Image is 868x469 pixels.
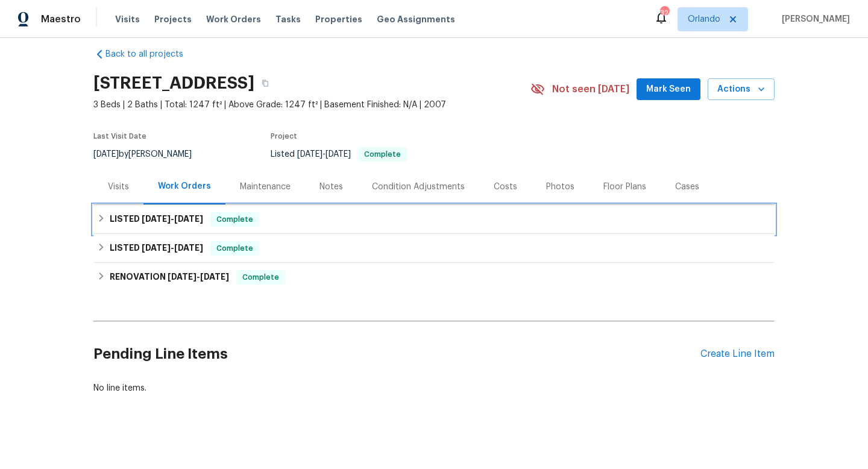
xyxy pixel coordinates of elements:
span: Work Orders [206,13,261,25]
div: Photos [546,181,574,193]
span: Last Visit Date [93,133,146,140]
div: Visits [108,181,129,193]
span: Properties [315,13,362,25]
span: Geo Assignments [377,13,455,25]
span: Project [271,133,297,140]
span: Actions [717,82,765,97]
div: Notes [319,181,343,193]
div: No line items. [93,382,775,394]
span: [DATE] [200,272,229,281]
div: RENOVATION [DATE]-[DATE]Complete [93,263,775,292]
span: Projects [154,13,192,25]
span: [DATE] [93,150,119,159]
button: Mark Seen [637,78,700,101]
span: - [297,150,351,159]
span: Mark Seen [646,82,691,97]
div: Floor Plans [603,181,646,193]
span: Tasks [275,15,301,24]
button: Copy Address [254,72,276,94]
span: Complete [359,151,406,158]
span: [DATE] [142,244,171,252]
div: Maintenance [240,181,291,193]
div: Costs [494,181,517,193]
span: Maestro [41,13,81,25]
span: [DATE] [297,150,322,159]
span: Listed [271,150,407,159]
div: by [PERSON_NAME] [93,147,206,162]
h6: LISTED [110,241,203,256]
h2: [STREET_ADDRESS] [93,77,254,89]
span: Complete [212,213,258,225]
span: Orlando [688,13,720,25]
span: [DATE] [174,244,203,252]
h6: RENOVATION [110,270,229,285]
div: Create Line Item [700,348,775,360]
div: Cases [675,181,699,193]
span: Visits [115,13,140,25]
span: [DATE] [168,272,197,281]
div: Work Orders [158,180,211,192]
button: Actions [708,78,775,101]
span: Complete [237,271,284,283]
span: [DATE] [142,215,171,223]
div: LISTED [DATE]-[DATE]Complete [93,234,775,263]
div: 32 [660,7,668,19]
h6: LISTED [110,212,203,227]
span: Complete [212,242,258,254]
h2: Pending Line Items [93,326,700,382]
span: - [142,244,203,252]
div: LISTED [DATE]-[DATE]Complete [93,205,775,234]
span: 3 Beds | 2 Baths | Total: 1247 ft² | Above Grade: 1247 ft² | Basement Finished: N/A | 2007 [93,99,530,111]
div: Condition Adjustments [372,181,465,193]
span: Not seen [DATE] [552,83,629,95]
span: - [168,272,229,281]
span: [DATE] [325,150,351,159]
span: [DATE] [174,215,203,223]
span: [PERSON_NAME] [777,13,850,25]
a: Back to all projects [93,48,209,60]
span: - [142,215,203,223]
